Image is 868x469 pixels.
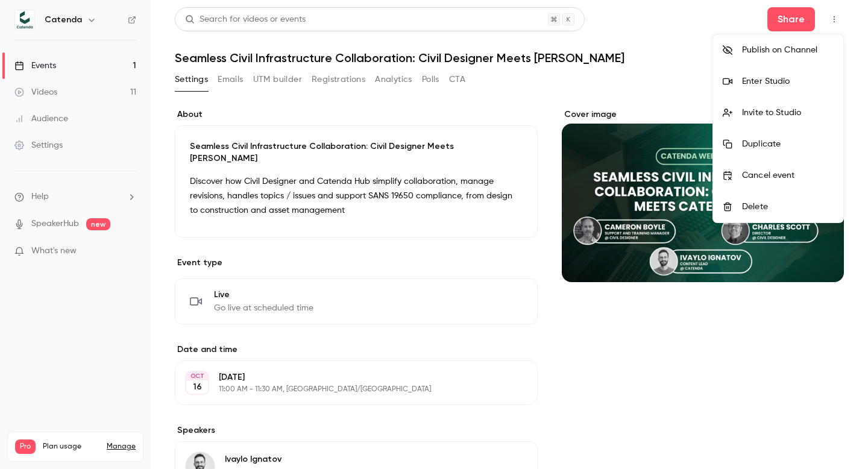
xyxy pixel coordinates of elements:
div: Delete [742,201,834,213]
div: Duplicate [742,138,834,150]
div: Invite to Studio [742,107,834,119]
div: Enter Studio [742,75,834,87]
div: Publish on Channel [742,44,834,56]
div: Cancel event [742,169,834,181]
